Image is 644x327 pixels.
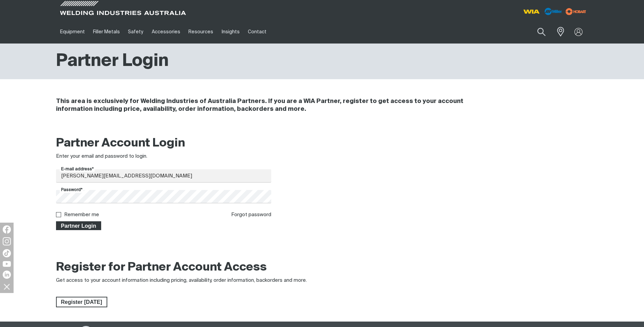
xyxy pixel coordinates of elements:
[3,271,11,279] img: LinkedIn
[56,278,307,283] span: Get access to your account information including pricing, availability, order information, backor...
[57,221,101,230] span: Partner Login
[530,24,553,40] button: Search products
[56,136,272,151] h2: Partner Account Login
[3,249,11,257] img: TikTok
[56,260,267,275] h2: Register for Partner Account Access
[56,50,169,72] h1: Partner Login
[56,297,107,308] a: Register Today
[3,261,11,267] img: YouTube
[564,6,588,17] img: miller
[184,20,217,44] a: Resources
[64,212,99,217] label: Remember me
[3,225,11,234] img: Facebook
[56,20,89,44] a: Equipment
[56,98,498,113] h4: This area is exclusively for Welding Industries of Australia Partners. If you are a WIA Partner, ...
[148,20,184,44] a: Accessories
[56,221,102,230] button: Partner Login
[521,24,553,40] input: Product name or item number...
[56,20,455,44] nav: Main
[231,212,271,217] a: Forgot password
[57,297,107,308] span: Register [DATE]
[3,237,11,245] img: Instagram
[124,20,147,44] a: Safety
[89,20,124,44] a: Filler Metals
[56,153,272,160] div: Enter your email and password to login.
[217,20,243,44] a: Insights
[244,20,271,44] a: Contact
[1,281,13,292] img: hide socials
